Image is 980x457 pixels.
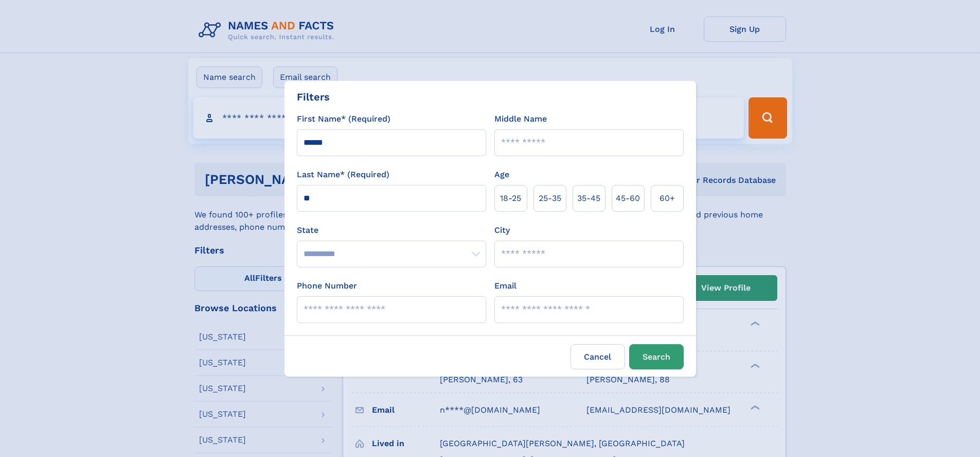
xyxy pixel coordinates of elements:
[629,344,684,369] button: Search
[571,344,625,369] label: Cancel
[297,113,390,125] label: First Name* (Required)
[660,192,675,205] span: 60+
[297,89,330,105] div: Filters
[577,192,600,205] span: 35‑45
[616,192,640,205] span: 45‑60
[500,192,521,205] span: 18‑25
[494,280,516,292] label: Email
[494,168,509,181] label: Age
[297,168,389,181] label: Last Name* (Required)
[494,113,547,125] label: Middle Name
[297,224,486,236] label: State
[539,192,561,205] span: 25‑35
[494,224,510,236] label: City
[297,280,357,292] label: Phone Number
